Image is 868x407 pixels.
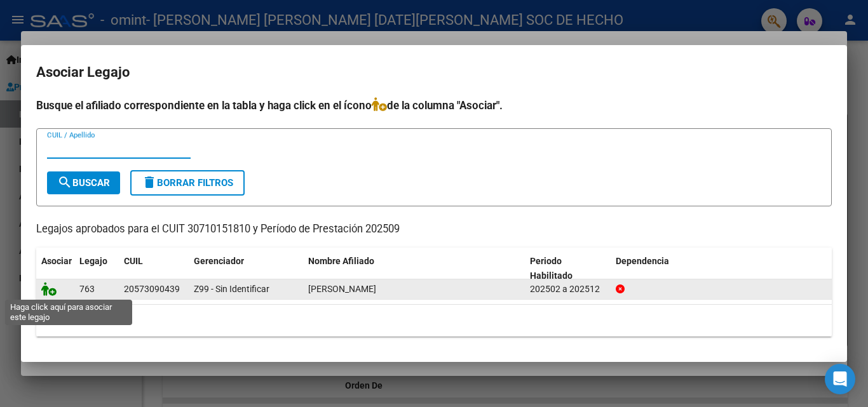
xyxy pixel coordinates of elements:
datatable-header-cell: Asociar [36,248,74,290]
h4: Busque el afiliado correspondiente en la tabla y haga click en el ícono de la columna "Asociar". [36,97,832,114]
span: Nombre Afiliado [308,256,374,266]
datatable-header-cell: Gerenciador [189,248,303,290]
h2: Asociar Legajo [36,60,832,84]
span: 763 [79,284,95,294]
div: 202502 a 202512 [530,282,606,297]
mat-icon: delete [142,175,157,190]
p: Legajos aprobados para el CUIT 30710151810 y Período de Prestación 202509 [36,222,832,237]
mat-icon: search [57,175,72,190]
datatable-header-cell: Dependencia [611,248,832,290]
span: Periodo Habilitado [530,256,573,281]
span: Asociar [41,256,72,266]
span: Dependencia [616,256,669,266]
span: Legajo [79,256,107,266]
button: Borrar Filtros [130,170,245,196]
datatable-header-cell: Legajo [74,248,119,290]
span: Buscar [57,177,110,189]
datatable-header-cell: Nombre Afiliado [303,248,525,290]
div: 1 registros [36,305,832,337]
span: POZZO LUCA [308,284,376,294]
span: CUIL [124,256,143,266]
datatable-header-cell: Periodo Habilitado [525,248,611,290]
span: Borrar Filtros [142,177,233,189]
div: Open Intercom Messenger [825,364,855,394]
span: Gerenciador [194,256,244,266]
span: Z99 - Sin Identificar [194,284,269,294]
div: 20573090439 [124,282,180,297]
button: Buscar [47,171,120,194]
datatable-header-cell: CUIL [119,248,189,290]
